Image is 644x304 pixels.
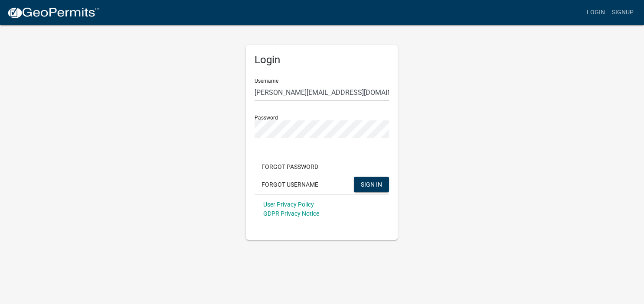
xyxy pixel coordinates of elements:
button: Forgot Password [255,159,325,175]
button: SIGN IN [354,177,389,192]
span: SIGN IN [361,181,382,188]
a: User Privacy Policy [263,201,314,208]
h5: Login [255,54,389,66]
a: GDPR Privacy Notice [263,210,319,217]
a: Signup [608,4,637,21]
a: Login [583,4,608,21]
button: Forgot Username [255,177,325,192]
